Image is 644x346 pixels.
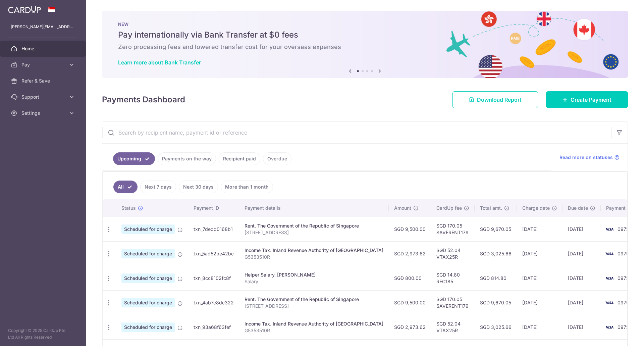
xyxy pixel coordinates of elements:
span: Read more on statuses [559,154,613,161]
img: CardUp [8,5,41,13]
p: Salary [245,278,383,285]
td: [DATE] [562,290,601,315]
h5: Pay internationally via Bank Transfer at $0 fees [118,30,612,40]
td: SGD 170.05 SAVERENT179 [431,290,475,315]
td: SGD 2,973.62 [389,241,431,266]
span: Download Report [477,96,522,104]
span: Refer & Save [21,78,66,84]
td: [DATE] [517,290,562,315]
td: [DATE] [517,217,562,241]
span: 0975 [618,275,629,281]
a: Payments on the way [158,152,216,165]
div: Rent. The Government of the Republic of Singapore [245,223,383,229]
a: Read more on statuses [559,154,620,161]
td: SGD 814.80 [475,266,517,290]
div: Helper Salary. [PERSON_NAME] [245,271,383,278]
a: Next 30 days [179,181,218,193]
td: txn_93a68f63fef [188,315,239,339]
span: Scheduled for charge [121,298,175,307]
p: [PERSON_NAME][EMAIL_ADDRESS][PERSON_NAME][DOMAIN_NAME] [11,23,75,30]
img: Bank Card [603,323,616,331]
span: Settings [21,110,66,116]
span: Pay [21,61,66,68]
td: [DATE] [517,315,562,339]
td: SGD 170.05 SAVERENT179 [431,217,475,241]
div: Income Tax. Inland Revenue Authority of [GEOGRAPHIC_DATA] [245,320,383,327]
th: Payment ID [188,199,239,217]
div: Rent. The Government of the Republic of Singapore [245,296,383,303]
a: More than 1 month [221,181,273,193]
span: Create Payment [571,96,611,104]
span: CardUp fee [436,205,462,211]
img: Bank Card [603,274,616,282]
a: Overdue [263,152,291,165]
h6: Zero processing fees and lowered transfer cost for your overseas expenses [118,43,612,51]
a: Download Report [452,91,538,108]
td: txn_7dedd0168b1 [188,217,239,241]
a: Recipient paid [219,152,260,165]
td: SGD 9,500.00 [389,217,431,241]
img: Bank Card [603,250,616,258]
span: Amount [394,205,411,211]
img: Bank transfer banner [102,11,628,78]
span: 0975 [618,300,629,305]
span: Total amt. [480,205,502,211]
td: SGD 9,500.00 [389,290,431,315]
p: G5353510R [245,327,383,334]
a: Create Payment [546,91,628,108]
a: Learn more about Bank Transfer [118,59,201,66]
span: Status [121,205,136,211]
td: SGD 9,670.05 [475,290,517,315]
td: SGD 3,025.66 [475,315,517,339]
p: [STREET_ADDRESS] [245,303,383,309]
span: Scheduled for charge [121,274,175,283]
p: [STREET_ADDRESS] [245,229,383,236]
a: All [113,181,138,193]
td: SGD 52.04 VTAX25R [431,315,475,339]
td: [DATE] [562,241,601,266]
span: Scheduled for charge [121,225,175,234]
img: Bank Card [603,225,616,233]
td: txn_8cc8102fc8f [188,266,239,290]
span: Scheduled for charge [121,249,175,258]
span: Support [21,94,66,100]
td: SGD 52.04 VTAX25R [431,241,475,266]
td: SGD 800.00 [389,266,431,290]
span: 0975 [618,324,629,330]
td: SGD 2,973.62 [389,315,431,339]
a: Next 7 days [140,181,176,193]
td: SGD 14.80 REC185 [431,266,475,290]
span: Scheduled for charge [121,323,175,332]
td: SGD 9,670.05 [475,217,517,241]
td: [DATE] [562,266,601,290]
span: 0975 [618,226,629,232]
td: [DATE] [562,315,601,339]
th: Payment details [239,199,389,217]
span: 0975 [618,251,629,256]
input: Search by recipient name, payment id or reference [102,122,611,143]
div: Income Tax. Inland Revenue Authority of [GEOGRAPHIC_DATA] [245,247,383,254]
td: [DATE] [517,241,562,266]
span: Due date [568,205,588,211]
p: NEW [118,21,612,27]
td: txn_4ab7c8dc322 [188,290,239,315]
td: [DATE] [517,266,562,290]
span: Home [21,45,66,52]
td: SGD 3,025.66 [475,241,517,266]
span: Charge date [522,205,550,211]
td: txn_5ad52be42bc [188,241,239,266]
h4: Payments Dashboard [102,94,185,106]
td: [DATE] [562,217,601,241]
img: Bank Card [603,299,616,307]
a: Upcoming [113,152,155,165]
p: G5353510R [245,254,383,260]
